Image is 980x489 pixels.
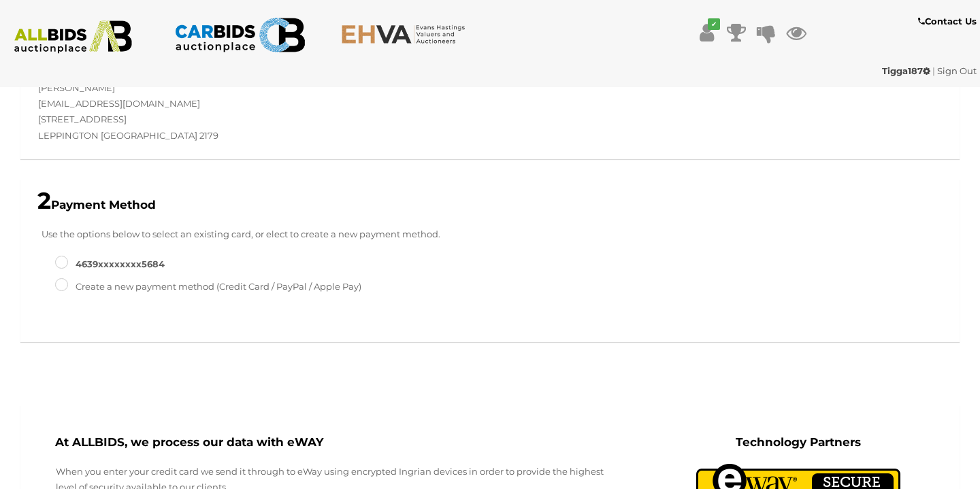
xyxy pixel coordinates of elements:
[55,256,165,272] label: 4639XXXXXXXX5684
[918,16,977,27] b: Contact Us
[882,65,932,76] a: Tigga187
[28,63,490,144] div: [PERSON_NAME] [EMAIL_ADDRESS][DOMAIN_NAME] [STREET_ADDRESS] LEPPINGTON [GEOGRAPHIC_DATA] 2179
[37,186,51,215] span: 2
[55,279,361,294] label: Create a new payment method (Credit Card / PayPal / Apple Pay)
[55,435,323,449] b: At ALLBIDS, we process our data with eWAY
[882,65,930,76] strong: Tigga187
[37,198,156,212] b: Payment Method
[28,226,952,242] p: Use the options below to select an existing card, or elect to create a new payment method.
[341,24,473,44] img: EHVA.com.au
[7,20,140,54] img: ALLBIDS.com.au
[174,14,306,56] img: CARBIDS.com.au
[937,65,977,76] a: Sign Out
[708,18,720,30] i: ✔
[696,20,717,45] a: ✔
[918,14,980,29] a: Contact Us
[932,65,935,76] span: |
[736,435,861,449] b: Technology Partners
